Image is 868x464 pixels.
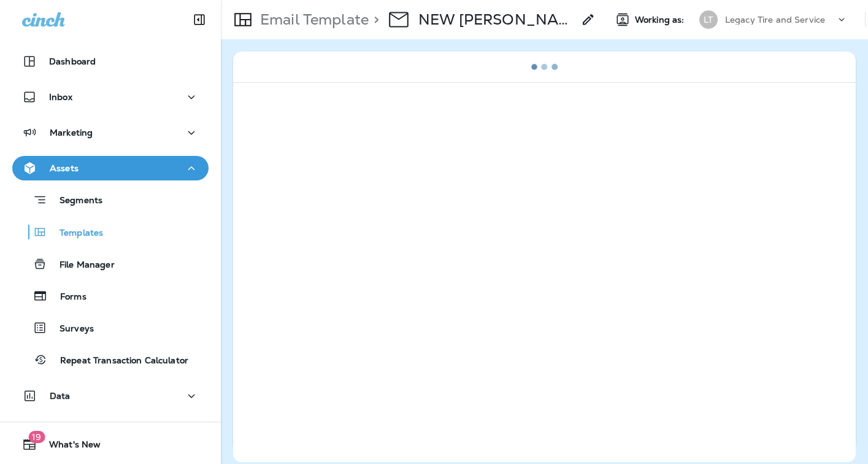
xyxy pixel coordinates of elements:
button: Dashboard [12,49,209,74]
button: Collapse Sidebar [182,7,217,32]
button: File Manager [12,251,209,277]
button: Surveys [12,315,209,341]
p: Marketing [50,128,93,137]
p: Dashboard [49,56,96,66]
span: 19 [28,431,45,443]
p: Assets [50,163,79,173]
div: LT [699,10,718,29]
button: 19What's New [12,432,209,457]
button: Marketing [12,120,209,145]
p: NEW [PERSON_NAME]- Oil Change Due [418,10,574,29]
button: Templates [12,219,209,245]
p: Legacy Tire and Service [725,15,825,25]
span: Working as: [635,15,687,25]
p: Forms [48,292,86,303]
p: Repeat Transaction Calculator [48,355,188,367]
button: Assets [12,156,209,180]
button: Segments [12,187,209,213]
p: Inbox [49,92,72,102]
button: Inbox [12,85,209,109]
p: Email Template [255,10,369,29]
button: Data [12,384,209,408]
p: > [369,10,379,29]
p: Data [50,391,71,401]
div: NEW Merrick- Oil Change Due [418,10,574,29]
p: Surveys [47,323,94,335]
p: Templates [47,228,103,239]
button: Forms [12,283,209,309]
span: What's New [37,439,101,454]
p: File Manager [47,260,115,271]
button: Repeat Transaction Calculator [12,347,209,373]
p: Segments [47,195,102,207]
